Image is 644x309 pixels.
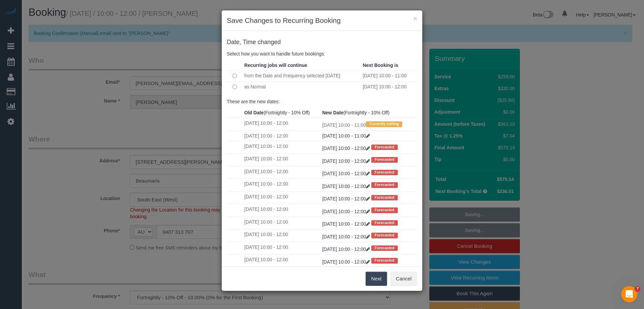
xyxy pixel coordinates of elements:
[322,196,371,201] a: [DATE] 10:00 - 12:00
[243,81,361,92] td: as Normal
[366,272,387,286] button: Next
[243,166,320,179] td: [DATE] 10:00 - 12:00
[322,146,371,151] a: [DATE] 10:00 - 12:00
[371,220,398,226] span: Forecasted
[243,191,320,204] td: [DATE] 10:00 - 12:00
[322,158,371,164] a: [DATE] 10:00 - 12:00
[227,98,417,105] p: These are the new dates:
[322,184,371,189] a: [DATE] 10:00 - 12:00
[361,81,417,92] td: [DATE] 10:00 - 12:00
[371,170,398,175] span: Forecasted
[321,118,417,130] td: [DATE] 10:00 - 11:00
[371,145,398,150] span: Forecasted
[371,195,398,200] span: Forecasted
[635,286,640,292] span: 7
[371,233,398,238] span: Forecasted
[371,207,398,213] span: Forecasted
[322,259,371,265] a: [DATE] 10:00 - 12:00
[322,209,371,214] a: [DATE] 10:00 - 12:00
[621,286,637,302] iframe: Intercom live chat
[243,118,320,130] td: [DATE] 10:00 - 12:00
[322,234,371,239] a: [DATE] 10:00 - 12:00
[243,70,361,81] td: from the Date and Frequency selected [DATE]
[243,179,320,191] td: [DATE] 10:00 - 12:00
[413,15,417,22] button: ×
[227,50,417,57] p: Select how you want to handle future bookings:
[243,154,320,166] td: [DATE] 10:00 - 12:00
[243,204,320,217] td: [DATE] 10:00 - 12:00
[322,221,371,227] a: [DATE] 10:00 - 12:00
[361,70,417,81] td: [DATE] 10:00 - 11:00
[227,39,417,46] h4: changed
[371,157,398,162] span: Forecasted
[322,171,371,176] a: [DATE] 10:00 - 12:00
[371,182,398,188] span: Forecasted
[390,272,417,286] button: Cancel
[243,242,320,254] td: [DATE] 10:00 - 12:00
[243,217,320,229] td: [DATE] 10:00 - 12:00
[371,258,398,263] span: Forecasted
[371,245,398,251] span: Forecasted
[243,108,320,118] th: (Fortnightly - 10% Off)
[321,108,417,118] th: (Fortnightly - 10% Off)
[322,110,343,115] strong: New Date
[244,63,307,68] strong: Recurring jobs will continue
[243,255,320,267] td: [DATE] 10:00 - 12:00
[322,133,370,139] a: [DATE] 10:00 - 11:00
[322,246,371,252] a: [DATE] 10:00 - 12:00
[366,121,402,127] span: Currently editing
[363,63,398,68] strong: Next Booking is
[244,110,264,115] strong: Old Date
[227,39,256,45] span: Date, Time
[243,130,320,141] td: [DATE] 10:00 - 12:00
[243,141,320,153] td: [DATE] 10:00 - 12:00
[243,229,320,242] td: [DATE] 10:00 - 12:00
[227,15,417,26] h3: Save Changes to Recurring Booking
